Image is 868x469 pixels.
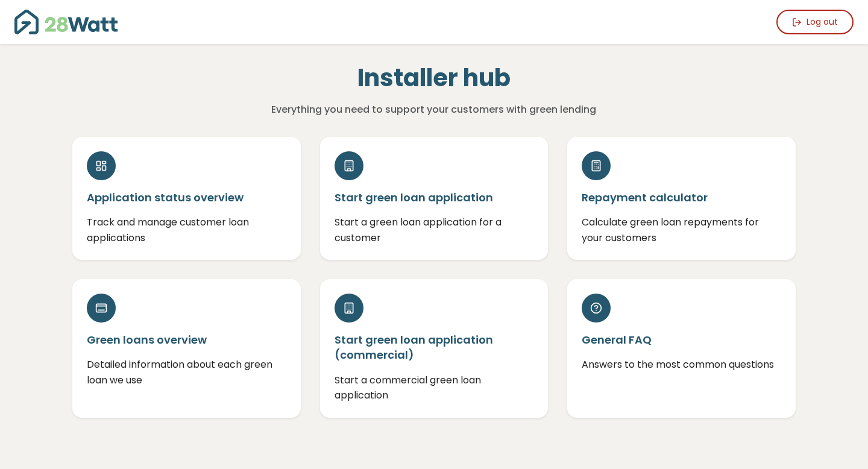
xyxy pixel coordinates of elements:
[87,190,286,205] h5: Application status overview
[335,332,534,362] h5: Start green loan application (commercial)
[87,332,286,347] h5: Green loans overview
[196,102,671,118] p: Everything you need to support your customers with green lending
[776,10,854,34] button: Log out
[335,215,534,245] p: Start a green loan application for a customer
[196,63,671,92] h1: Installer hub
[582,190,781,205] h5: Repayment calculator
[335,190,534,205] h5: Start green loan application
[582,215,781,245] p: Calculate green loan repayments for your customers
[582,357,781,373] p: Answers to the most common questions
[87,357,286,388] p: Detailed information about each green loan we use
[87,215,286,245] p: Track and manage customer loan applications
[335,373,534,403] p: Start a commercial green loan application
[14,10,118,34] img: 28Watt
[582,332,781,347] h5: General FAQ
